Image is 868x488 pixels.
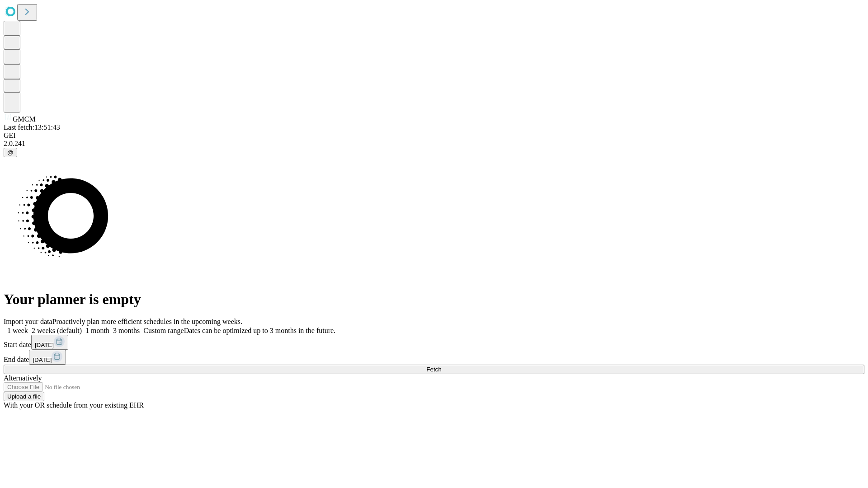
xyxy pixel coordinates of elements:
[29,350,66,365] button: [DATE]
[13,115,36,123] span: GMCM
[184,327,335,334] span: Dates can be optimized up to 3 months in the future.
[4,365,864,374] button: Fetch
[4,148,17,157] button: @
[4,335,864,350] div: Start date
[113,327,140,334] span: 3 months
[4,392,44,401] button: Upload a file
[4,318,52,325] span: Import your data
[33,357,52,363] span: [DATE]
[52,318,242,325] span: Proactively plan more efficient schedules in the upcoming weeks.
[426,366,441,373] span: Fetch
[4,131,864,140] div: GEI
[143,327,184,334] span: Custom range
[4,291,864,308] h1: Your planner is empty
[31,335,68,350] button: [DATE]
[4,350,864,365] div: End date
[4,401,144,409] span: With your OR schedule from your existing EHR
[7,149,14,156] span: @
[4,123,60,131] span: Last fetch: 13:51:43
[4,140,864,148] div: 2.0.241
[7,327,28,334] span: 1 week
[85,327,109,334] span: 1 month
[4,374,42,382] span: Alternatively
[32,327,82,334] span: 2 weeks (default)
[35,342,54,348] span: [DATE]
